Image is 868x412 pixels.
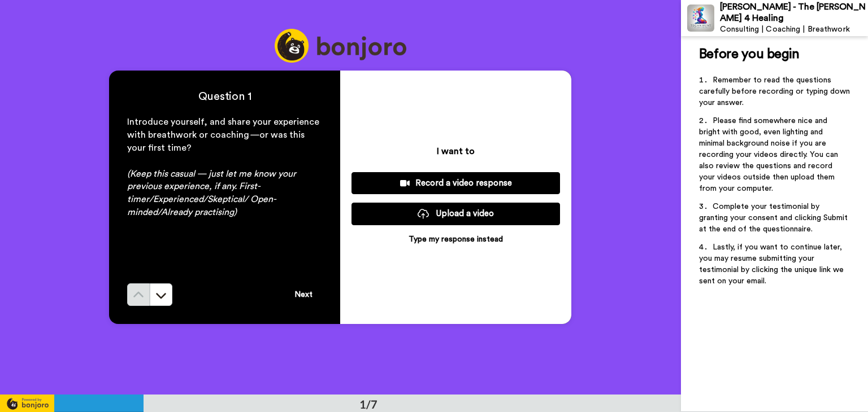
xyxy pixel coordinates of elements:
div: 1/7 [341,396,396,412]
div: Consulting | Coaching | Breathwork [720,25,867,34]
p: Type my response instead [409,234,503,245]
button: Upload a video [351,203,560,225]
span: Complete your testimonial by granting your consent and clicking Submit at the end of the question... [699,203,850,233]
div: [PERSON_NAME] - The [PERSON_NAME] 4 Healing [720,2,867,23]
h4: Question 1 [127,89,322,104]
span: Please find somewhere nice and bright with good, even lighting and minimal background noise if yo... [699,117,840,192]
div: Record a video response [361,177,551,189]
span: Lastly, if you want to continue later, you may resume submitting your testimonial by clicking the... [699,243,846,285]
span: Remember to read the questions carefully before recording or typing down your answer. [699,76,852,107]
button: Next [285,283,322,306]
span: (Keep this casual — just let me know your previous experience, if any. First-timer/Experienced/Sk... [127,169,298,217]
span: Before you begin [699,47,799,61]
button: Record a video response [351,172,560,194]
span: or was this your first time? [127,130,307,152]
img: Profile Image [687,5,714,32]
span: Introduce yourself, and share your experience with breathwork or coaching [127,117,322,139]
span: — [249,130,259,139]
p: I want to [437,144,475,158]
